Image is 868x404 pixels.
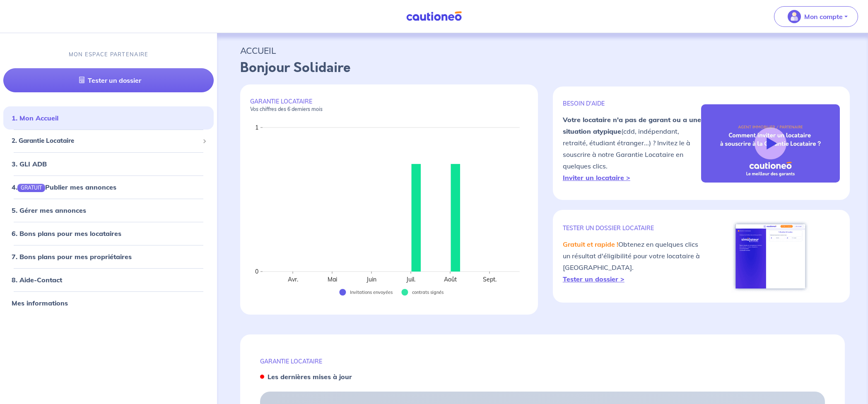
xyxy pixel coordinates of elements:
a: Tester un dossier > [563,275,624,283]
a: 3. GLI ADB [12,159,47,168]
a: Mes informations [12,298,68,307]
strong: Les dernières mises à jour [268,373,352,381]
text: 1 [255,124,258,131]
p: ACCUEIL [240,43,845,58]
div: 4.GRATUITPublier mes annonces [3,178,214,195]
div: 8. Aide-Contact [3,271,214,288]
p: Mon compte [804,12,843,22]
div: 5. Gérer mes annonces [3,202,214,218]
text: 0 [255,268,258,275]
img: Cautioneo [403,11,465,22]
a: 1. Mon Accueil [12,114,58,122]
text: Août [444,276,457,283]
p: TESTER un dossier locataire [563,224,702,232]
a: 5. Gérer mes annonces [12,206,86,214]
div: 3. GLI ADB [3,155,214,172]
p: (cdd, indépendant, retraité, étudiant étranger...) ? Invitez le à souscrire à notre Garantie Loca... [563,114,702,183]
div: 2. Garantie Locataire [3,133,214,149]
text: Juin [366,276,376,283]
p: GARANTIE LOCATAIRE [250,98,528,113]
a: Inviter un locataire > [563,173,630,182]
img: illu_account_valid_menu.svg [788,10,801,23]
a: 8. Aide-Contact [12,275,62,284]
button: illu_account_valid_menu.svgMon compte [774,6,858,27]
strong: Votre locataire n'a pas de garant ou a une situation atypique [563,115,701,135]
a: 6. Bons plans pour mes locataires [12,229,121,237]
span: 2. Garantie Locataire [12,136,199,146]
em: Vos chiffres des 6 derniers mois [250,106,323,112]
img: simulateur.png [731,220,810,293]
img: video-gli-new-none.jpg [701,104,840,182]
div: Mes informations [3,294,214,311]
em: Gratuit et rapide ! [563,240,618,248]
text: Juil. [406,276,415,283]
p: BESOIN D'AIDE [563,100,702,107]
div: 1. Mon Accueil [3,110,214,126]
text: Avr. [288,276,298,283]
a: 4.GRATUITPublier mes annonces [12,183,116,191]
a: 7. Bons plans pour mes propriétaires [12,252,132,260]
a: Tester un dossier [3,68,214,92]
p: MON ESPACE PARTENAIRE [69,50,149,58]
text: Mai [328,276,337,283]
text: Sept. [483,276,497,283]
div: 7. Bons plans pour mes propriétaires [3,248,214,265]
p: Bonjour Solidaire [240,58,845,78]
p: Obtenez en quelques clics un résultat d'éligibilité pour votre locataire à [GEOGRAPHIC_DATA]. [563,238,702,285]
p: GARANTIE LOCATAIRE [260,358,825,365]
div: 6. Bons plans pour mes locataires [3,225,214,241]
